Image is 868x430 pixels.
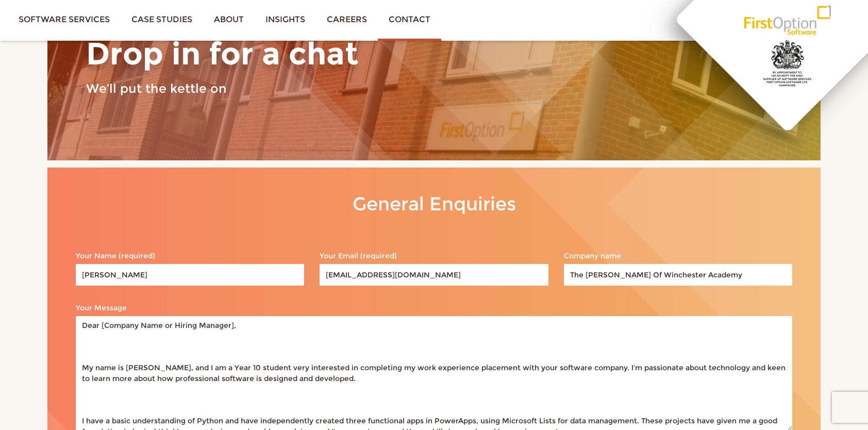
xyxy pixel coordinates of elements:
[86,78,609,99] p: We’ll put the kettle on
[78,37,790,71] h1: Drop in for a chat
[47,6,821,160] div: Signal House, Alresford, Hampshire
[312,247,556,293] label: Your Email (required)
[76,316,792,430] textarea: Your Message
[320,264,548,286] input: Your Email (required)
[76,264,304,286] input: Your Name (required)
[68,168,800,241] legend: General Enquiries
[556,247,800,293] label: Company name
[564,264,792,286] input: Company name
[68,247,312,293] label: Your Name (required)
